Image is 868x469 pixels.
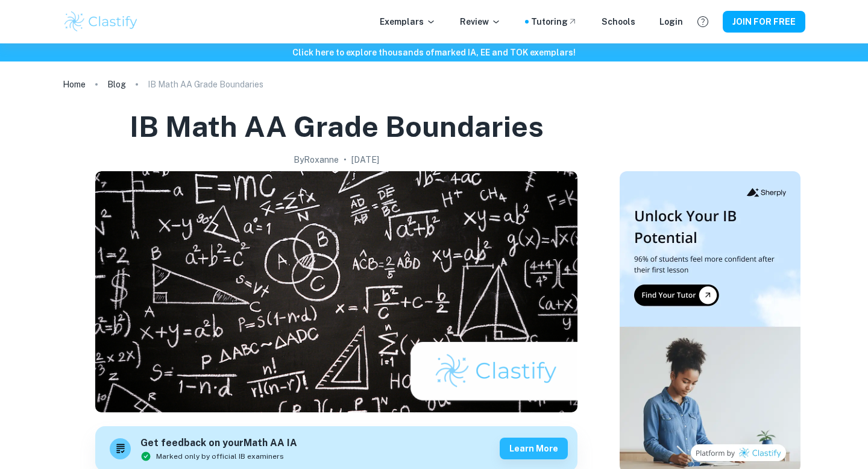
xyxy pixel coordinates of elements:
h6: Click here to explore thousands of marked IA, EE and TOK exemplars ! [2,46,866,59]
p: • [344,153,347,166]
h2: [DATE] [351,153,379,166]
a: Schools [602,15,635,28]
button: JOIN FOR FREE [723,11,805,33]
span: Marked only by official IB examiners [156,451,284,462]
button: Help and Feedback [693,11,713,32]
p: Review [460,15,501,28]
p: IB Math AA Grade Boundaries [148,78,263,91]
a: Tutoring [531,15,577,28]
h2: By Roxanne [294,153,339,166]
h6: Get feedback on your Math AA IA [140,436,297,451]
button: Learn more [500,438,568,459]
h1: IB Math AA Grade Boundaries [130,107,544,146]
a: Blog [107,76,126,93]
a: Home [63,76,86,93]
img: IB Math AA Grade Boundaries cover image [95,171,577,412]
a: Login [659,15,683,28]
p: Exemplars [380,15,436,28]
img: Clastify logo [63,10,139,34]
